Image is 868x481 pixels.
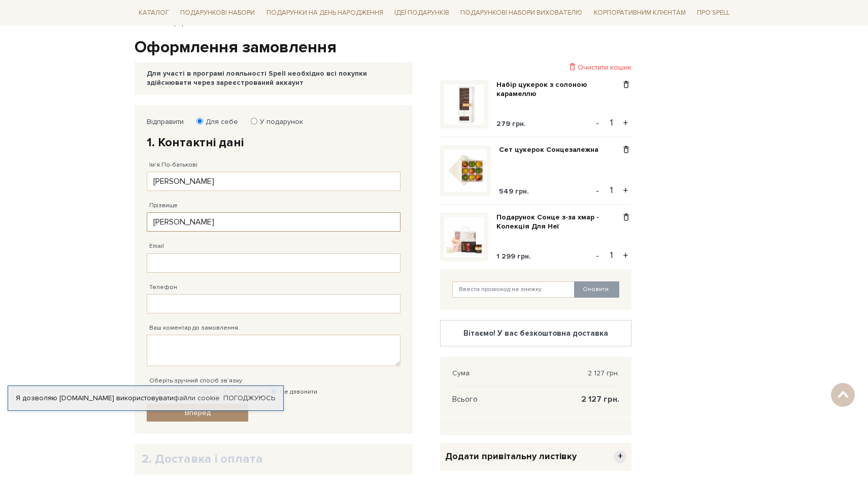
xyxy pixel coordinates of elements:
span: Сума [452,369,470,378]
a: Ідеї подарунків [390,5,453,21]
span: 2 127 грн. [588,369,619,378]
label: У подарунок [253,117,303,126]
h2: 1. Контактні дані [147,135,400,150]
span: + [614,451,626,463]
a: Подарунок Сонце з-за хмар - Колекція Для Неї [496,213,621,231]
button: + [620,115,631,131]
a: Подарунки на День народження [262,5,387,21]
label: Ім'я По-батькові [149,161,197,170]
img: Подарунок Сонце з-за хмар - Колекція Для Неї [444,217,484,257]
a: Корпоративним клієнтам [590,4,690,21]
button: Оновити [574,281,619,298]
a: Каталог [135,5,173,21]
a: Подарункові набори вихователю [456,4,586,21]
img: Сет цукерок Сонцезалежна [444,149,487,192]
a: Сет цукерок Сонцезалежна [499,145,606,154]
label: Ваш коментар до замовлення. [149,324,240,333]
span: Вперед [185,408,211,417]
label: Email [149,242,164,251]
span: Всього [452,395,478,404]
div: Вітаємо! У вас безкоштовна доставка [449,329,623,338]
label: Не дзвонити [271,388,317,397]
span: 549 грн. [499,187,529,196]
label: Для себе [199,117,238,126]
label: Оберіть зручний спосіб зв`язку: [149,376,244,386]
label: Відправити [147,117,184,126]
button: - [592,183,603,198]
span: 279 грн. [496,119,526,128]
a: Погоджуюсь [223,394,275,403]
input: Для себе [196,118,203,124]
a: файли cookie [174,394,220,402]
label: Прізвище [149,201,178,210]
div: Для участі в програмі лояльності Spell необхідно всі покупки здійснювати через зареєстрований акк... [147,69,400,87]
input: Ввести промокод на знижку [452,281,575,298]
a: Про Spell [693,5,733,21]
div: Я дозволяю [DOMAIN_NAME] використовувати [8,394,283,403]
span: 2 127 грн. [581,395,619,404]
button: + [620,248,631,263]
h2: 2. Доставка і оплата [142,451,406,467]
span: Додати привітальну листівку [445,451,577,462]
button: - [592,248,603,263]
button: + [620,183,631,198]
a: Набір цукерок з солоною карамеллю [496,80,621,99]
span: 1 299 грн. [496,252,531,261]
h1: Оформлення замовлення [135,37,733,58]
label: Телефон [149,283,177,292]
button: - [592,115,603,131]
div: Очистити кошик [440,62,631,72]
img: Набір цукерок з солоною карамеллю [444,84,484,124]
a: Подарункові набори [176,5,259,21]
input: У подарунок [251,118,257,124]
